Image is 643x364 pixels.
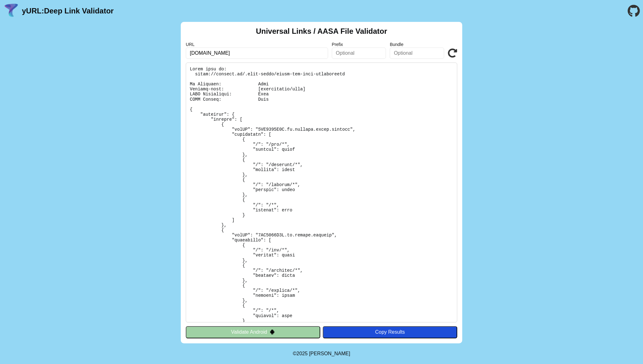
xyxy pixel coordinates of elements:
input: Required [186,48,328,59]
pre: Lorem ipsu do: sitam://consect.ad/.elit-seddo/eiusm-tem-inci-utlaboreetd Ma Aliquaen: Admi Veniam... [186,63,457,322]
button: Copy Results [323,326,457,338]
input: Optional [332,48,386,59]
h2: Universal Links / AASA File Validator [256,27,387,36]
input: Optional [390,48,444,59]
label: Bundle [390,42,444,47]
footer: © [293,343,350,364]
a: yURL:Deep Link Validator [22,7,114,15]
button: Validate Android [186,326,320,338]
label: URL [186,42,328,47]
span: 2025 [296,351,308,356]
a: Michael Ibragimchayev's Personal Site [309,351,350,356]
label: Prefix [332,42,386,47]
img: yURL Logo [3,3,19,19]
img: droidIcon.svg [270,329,275,335]
div: Copy Results [326,329,454,335]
